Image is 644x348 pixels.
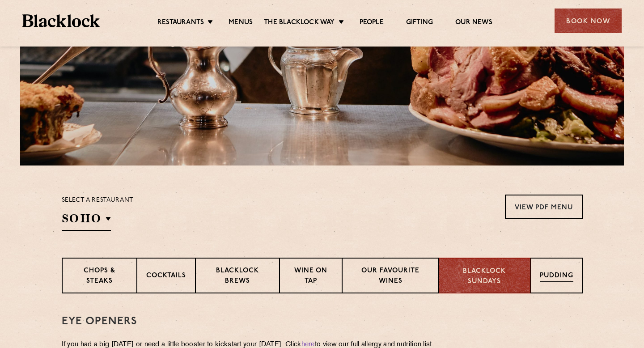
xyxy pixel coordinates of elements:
p: Blacklock Sundays [448,267,521,287]
a: Our News [455,18,492,28]
a: View PDF Menu [505,195,583,219]
a: Restaurants [157,18,204,28]
a: Gifting [406,18,433,28]
img: BL_Textured_Logo-footer-cropped.svg [22,14,100,27]
p: Cocktails [146,271,186,282]
p: Our favourite wines [352,266,429,287]
p: Blacklock Brews [205,266,270,287]
a: People [360,18,384,28]
p: Chops & Steaks [72,266,127,287]
p: Pudding [540,271,573,282]
p: Wine on Tap [289,266,333,287]
a: here [301,341,315,348]
p: Select a restaurant [62,195,134,206]
a: The Blacklock Way [264,18,335,28]
div: Book Now [555,8,622,33]
h2: SOHO [62,211,111,231]
h3: Eye openers [62,316,583,327]
a: Menus [229,18,253,28]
